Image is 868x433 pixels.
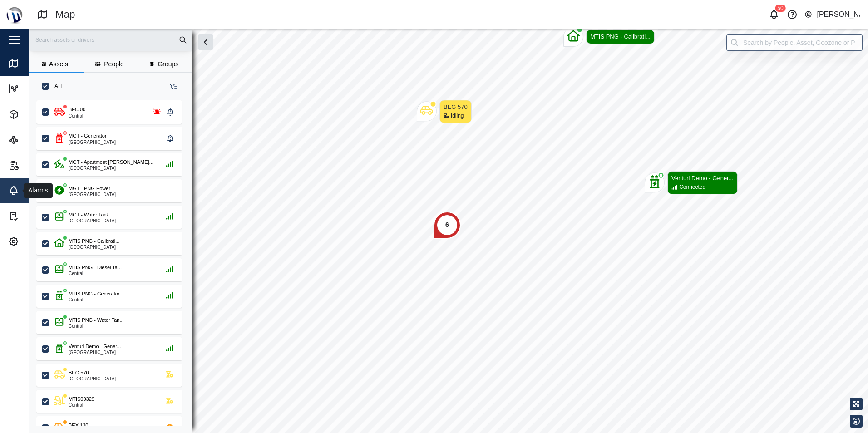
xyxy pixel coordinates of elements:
div: MTIS PNG - Generator... [69,290,123,298]
div: Sites [24,135,45,145]
div: Venturi Demo - Gener... [671,174,734,183]
div: MTIS PNG - Calibrati... [69,237,119,245]
div: BEG 570 [69,369,89,377]
div: BEX 130 [69,422,88,429]
div: BEG 570 [444,103,468,112]
div: Map [55,7,75,23]
div: Alarms [24,186,51,196]
div: MGT - Water Tank [69,211,109,219]
span: Groups [158,61,178,67]
div: MGT - Apartment [PERSON_NAME]... [69,158,153,166]
div: MTIS PNG - Water Tan... [69,316,124,324]
div: Idling [451,112,464,120]
div: Venturi Demo - Gener... [69,343,121,350]
div: [PERSON_NAME] [817,9,860,20]
div: MGT - PNG Power [69,185,110,192]
button: [PERSON_NAME] [804,8,861,21]
div: Assets [24,109,50,119]
div: Map marker [434,212,461,239]
div: [GEOGRAPHIC_DATA] [69,350,121,355]
div: Central [69,403,94,408]
span: Assets [49,61,68,67]
div: Tasks [24,211,47,221]
div: MTIS PNG - Calibrati... [590,32,651,41]
div: Central [69,114,88,118]
div: Map marker [563,27,655,47]
label: ALL [49,83,64,90]
div: Central [69,298,123,302]
div: Dashboard [24,84,62,94]
div: 50 [775,5,785,12]
div: Settings [24,236,54,246]
input: Search by People, Asset, Geozone or Place [726,34,863,51]
div: [GEOGRAPHIC_DATA] [69,192,116,197]
div: Central [69,271,122,276]
div: 6 [445,220,449,230]
div: Reports [24,160,53,170]
div: [GEOGRAPHIC_DATA] [69,245,119,250]
div: Map [24,59,43,69]
div: [GEOGRAPHIC_DATA] [69,166,153,171]
canvas: Map [29,29,868,433]
div: MTIS PNG - Diesel Ta... [69,264,122,271]
div: grid [36,97,192,426]
input: Search assets or drivers [35,33,187,47]
div: Central [69,324,124,329]
div: BFC 001 [69,106,88,113]
div: [GEOGRAPHIC_DATA] [69,377,116,381]
div: Map marker [645,171,738,194]
span: People [104,61,124,67]
div: Map marker [417,100,472,123]
img: Main Logo [5,5,25,25]
div: [GEOGRAPHIC_DATA] [69,140,116,145]
div: MTIS00329 [69,395,94,403]
div: MGT - Generator [69,132,107,140]
div: [GEOGRAPHIC_DATA] [69,219,116,223]
div: Connected [679,183,705,192]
